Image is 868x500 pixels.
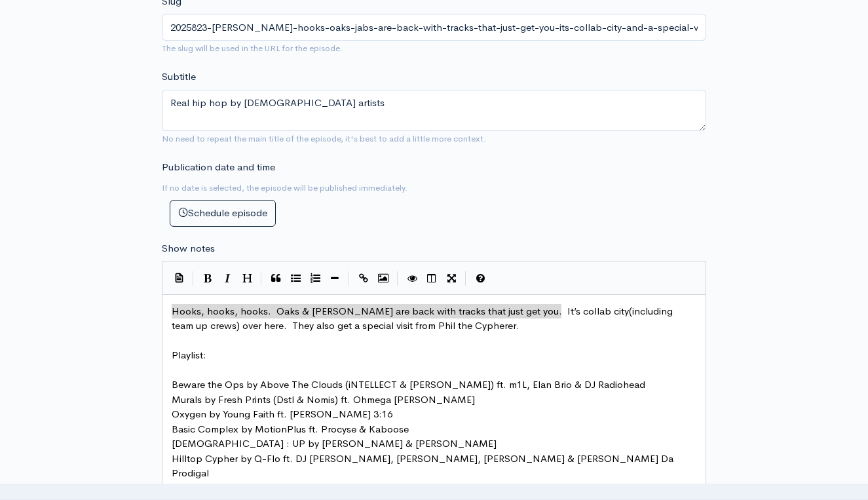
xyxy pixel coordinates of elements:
[172,305,675,332] span: (including team up crews) over here. They also get a special visit from Phil the Cypherer.
[172,452,676,480] span: Hilltop Cypher by Q-Flo ft. DJ [PERSON_NAME], [PERSON_NAME], [PERSON_NAME] & [PERSON_NAME] Da Pro...
[162,160,275,175] label: Publication date and time
[305,269,325,288] button: Numbered List
[162,43,343,54] small: The slug will be used in the URL for the episode.
[170,200,276,227] button: Schedule episode
[266,269,286,288] button: Quote
[354,269,373,288] button: Create Link
[162,241,215,256] label: Show notes
[169,267,189,287] button: Insert Show Notes Template
[162,133,486,144] small: No need to repeat the main title of the episode, it's best to add a little more context.
[422,269,442,288] button: Toggle Side by Side
[198,269,217,288] button: Bold
[373,269,393,288] button: Insert Image
[261,271,262,286] i: |
[162,182,407,193] small: If no date is selected, the episode will be published immediately.
[349,271,350,286] i: |
[442,269,461,288] button: Toggle Fullscreen
[172,378,645,391] span: Beware the Ops by Above The Clouds (iNTELLECT & [PERSON_NAME]) ft. m1L, Elan Brio & DJ Radiohead
[217,269,237,288] button: Italic
[172,437,497,450] span: [DEMOGRAPHIC_DATA] : UP by [PERSON_NAME] & [PERSON_NAME]
[465,271,466,286] i: |
[172,482,557,494] span: LORD’S DAY by Basecamp (Procyse & [PERSON_NAME]) ft. YP aka [PERSON_NAME]
[172,423,409,435] span: Basic Complex by MotionPlus ft. Procyse & Kaboose
[470,269,490,288] button: Markdown Guide
[162,69,196,85] label: Subtitle
[193,271,194,286] i: |
[325,269,345,288] button: Insert Horizontal Line
[172,305,629,317] span: Hooks, hooks, hooks. Oaks & [PERSON_NAME] are back with tracks that just get you. It’s collab city
[172,408,392,420] span: Oxygen by Young Faith ft. [PERSON_NAME] 3:16
[286,269,305,288] button: Generic List
[172,393,475,406] span: Murals by Fresh Prints (Dstl & Nomis) ft. Ohmega [PERSON_NAME]
[237,269,257,288] button: Heading
[162,14,706,41] input: title-of-episode
[397,271,398,286] i: |
[402,269,422,288] button: Toggle Preview
[172,349,206,361] span: Playlist:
